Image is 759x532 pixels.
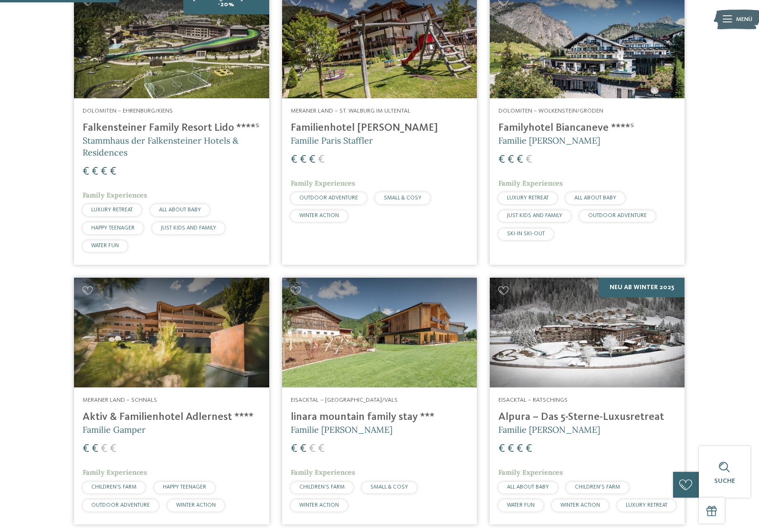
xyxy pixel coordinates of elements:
span: € [110,443,116,455]
span: Family Experiences [83,468,147,477]
span: WATER FUN [507,502,535,508]
img: Familienhotels gesucht? Hier findet ihr die besten! [490,278,685,387]
span: WINTER ACTION [299,213,339,219]
span: € [101,443,107,455]
h4: Alpura – Das 5-Sterne-Luxusretreat [498,411,676,424]
span: Familie [PERSON_NAME] [498,424,600,435]
h4: Familyhotel Biancaneve ****ˢ [498,122,676,135]
span: Stammhaus der Falkensteiner Hotels & Residences [83,135,239,158]
span: € [291,154,297,166]
h4: Familienhotel [PERSON_NAME] [291,122,468,135]
span: CHILDREN’S FARM [299,484,345,490]
span: € [309,154,316,166]
span: Dolomiten – Wolkenstein/Gröden [498,108,603,114]
span: Familie [PERSON_NAME] [291,424,392,435]
span: Suche [714,478,735,484]
span: € [318,443,325,455]
span: Eisacktal – Ratschings [498,397,568,403]
a: Familienhotels gesucht? Hier findet ihr die besten! Neu ab Winter 2025 Eisacktal – Ratschings Alp... [490,278,685,524]
span: € [526,443,532,455]
span: Family Experiences [291,179,355,188]
span: HAPPY TEENAGER [163,484,206,490]
span: Eisacktal – [GEOGRAPHIC_DATA]/Vals [291,397,398,403]
span: SMALL & COSY [370,484,408,490]
span: OUTDOOR ADVENTURE [299,195,358,201]
span: € [83,443,89,455]
span: JUST KIDS AND FAMILY [161,225,216,231]
span: LUXURY RETREAT [507,195,548,201]
span: Familie [PERSON_NAME] [498,135,600,146]
img: Aktiv & Familienhotel Adlernest **** [74,278,269,387]
span: ALL ABOUT BABY [507,484,549,490]
span: € [526,154,532,166]
span: € [92,443,98,455]
span: WINTER ACTION [176,502,216,508]
h4: linara mountain family stay *** [291,411,468,424]
span: € [309,443,316,455]
span: HAPPY TEENAGER [91,225,135,231]
span: WATER FUN [91,243,119,249]
span: € [498,154,505,166]
span: € [300,154,306,166]
span: € [498,443,505,455]
img: Familienhotels gesucht? Hier findet ihr die besten! [282,278,477,387]
span: € [92,166,98,177]
span: Meraner Land – St. Walburg im Ultental [291,108,411,114]
span: Meraner Land – Schnals [83,397,157,403]
span: € [101,166,107,177]
span: € [507,443,514,455]
span: LUXURY RETREAT [626,502,667,508]
span: SMALL & COSY [384,195,422,201]
span: € [517,443,523,455]
a: Familienhotels gesucht? Hier findet ihr die besten! Eisacktal – [GEOGRAPHIC_DATA]/Vals linara mou... [282,278,477,524]
span: SKI-IN SKI-OUT [507,231,545,237]
span: Familie Paris Staffler [291,135,373,146]
span: Dolomiten – Ehrenburg/Kiens [83,108,173,114]
span: € [318,154,325,166]
span: € [110,166,116,177]
span: LUXURY RETREAT [91,207,133,213]
span: CHILDREN’S FARM [575,484,620,490]
span: Family Experiences [498,179,563,188]
span: JUST KIDS AND FAMILY [507,213,562,219]
span: Family Experiences [498,468,563,477]
span: ALL ABOUT BABY [574,195,616,201]
span: CHILDREN’S FARM [91,484,137,490]
span: € [507,154,514,166]
span: € [83,166,89,177]
span: Family Experiences [83,191,147,199]
a: Familienhotels gesucht? Hier findet ihr die besten! Meraner Land – Schnals Aktiv & Familienhotel ... [74,278,269,524]
span: WINTER ACTION [560,502,600,508]
span: WINTER ACTION [299,502,339,508]
span: Family Experiences [291,468,355,477]
span: OUTDOOR ADVENTURE [91,502,150,508]
span: € [517,154,523,166]
span: ALL ABOUT BABY [159,207,201,213]
span: OUTDOOR ADVENTURE [588,213,647,219]
span: € [291,443,297,455]
span: € [300,443,306,455]
span: Familie Gamper [83,424,146,435]
h4: Falkensteiner Family Resort Lido ****ˢ [83,122,260,135]
h4: Aktiv & Familienhotel Adlernest **** [83,411,260,424]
